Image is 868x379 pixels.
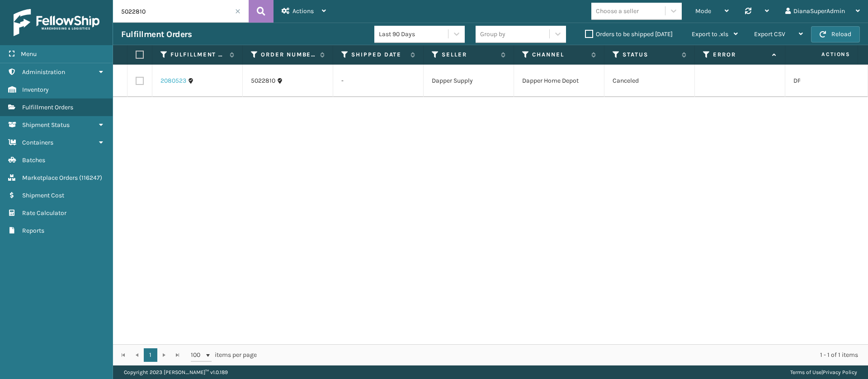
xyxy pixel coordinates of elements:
[623,51,677,59] label: Status
[790,369,821,375] a: Terms of Use
[160,76,186,85] a: 2080523
[269,351,858,360] div: 1 - 1 of 1 items
[22,86,49,94] span: Inventory
[292,7,314,15] span: Actions
[14,9,99,36] img: logo
[22,103,73,111] span: Fulfillment Orders
[604,65,695,97] td: Canceled
[713,51,768,59] label: Error
[22,139,53,146] span: Containers
[121,29,192,40] h3: Fulfillment Orders
[261,51,316,59] label: Order Number
[333,65,424,97] td: -
[191,351,204,360] span: 100
[22,174,78,182] span: Marketplace Orders
[22,156,45,164] span: Batches
[823,369,857,375] a: Privacy Policy
[754,30,785,38] span: Export CSV
[170,51,225,59] label: Fulfillment Order Id
[191,348,257,362] span: items per page
[514,65,604,97] td: Dapper Home Depot
[793,47,856,62] span: Actions
[251,76,275,85] a: 5022810
[442,51,496,59] label: Seller
[692,30,728,38] span: Export to .xls
[793,77,822,84] a: DP-FS1106
[811,26,860,42] button: Reload
[351,51,406,59] label: Shipped Date
[532,51,587,59] label: Channel
[695,7,711,15] span: Mode
[585,30,673,38] label: Orders to be shipped [DATE]
[21,50,37,58] span: Menu
[424,65,514,97] td: Dapper Supply
[22,192,64,199] span: Shipment Cost
[379,29,449,39] div: Last 90 Days
[480,29,505,39] div: Group by
[144,348,157,362] a: 1
[79,174,102,182] span: ( 116247 )
[124,365,228,379] p: Copyright 2023 [PERSON_NAME]™ v 1.0.189
[596,6,639,16] div: Choose a seller
[22,227,44,234] span: Reports
[790,365,857,379] div: |
[22,68,65,76] span: Administration
[22,209,66,217] span: Rate Calculator
[22,121,70,129] span: Shipment Status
